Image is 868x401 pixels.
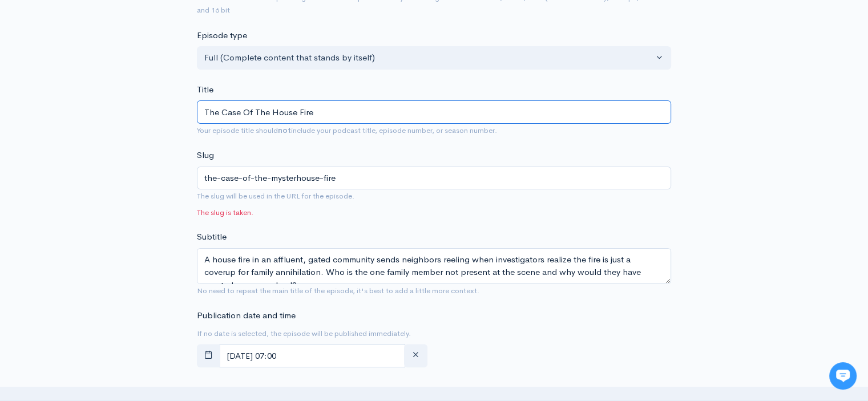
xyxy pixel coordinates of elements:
textarea: A house fire in an affluent, gated community sends neighbors reeling when investigators realize t... [197,248,671,284]
button: New conversation [18,151,211,174]
label: Title [197,83,213,96]
button: clear [404,344,427,367]
span: New conversation [74,158,137,167]
label: Subtitle [197,230,227,244]
input: Search articles [33,214,204,237]
strong: not [278,125,291,135]
h2: Just let us know if you need anything and we'll be happy to help! 🙂 [17,76,211,131]
h1: Hi 👋 [17,55,211,74]
input: title-of-episode [197,167,671,190]
label: Show notes [197,384,243,398]
label: Publication date and time [197,309,296,322]
div: Full (Complete content that stands by itself) [204,51,653,64]
label: Episode type [197,29,247,42]
iframe: gist-messenger-bubble-iframe [829,362,857,390]
button: toggle [197,344,220,367]
label: Slug [197,149,214,162]
small: The slug will be used in the URL for the episode. [197,191,354,201]
button: Full (Complete content that stands by itself) [197,46,671,70]
small: No need to repeat the main title of the episode, it's best to add a little more context. [197,286,479,295]
input: What is the episode's title? [197,100,671,124]
p: Find an answer quickly [15,196,213,209]
span: The slug is taken. [197,207,671,218]
small: Your episode title should include your podcast title, episode number, or season number. [197,125,497,135]
small: If no date is selected, the episode will be published immediately. [197,329,411,338]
